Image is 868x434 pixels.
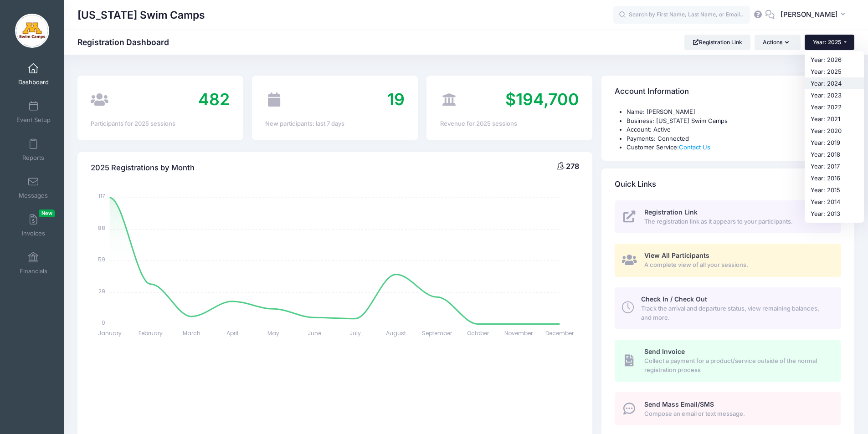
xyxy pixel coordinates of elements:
[19,192,48,199] span: Messages
[805,160,864,172] a: Year: 2017
[98,224,105,231] tspan: 88
[505,329,534,337] tspan: November
[440,119,579,128] div: Revenue for 2025 sessions
[198,89,230,109] span: 482
[349,329,361,337] tspan: July
[641,304,831,322] span: Track the arrival and departure status, view remaining balances, and more.
[755,35,800,50] button: Actions
[684,35,750,50] a: Registration Link
[805,35,854,50] button: Year: 2025
[805,184,864,196] a: Year: 2015
[644,347,685,355] span: Send Invoice
[16,116,51,124] span: Event Setup
[627,134,841,143] li: Payments: Connected
[627,117,841,126] li: Business: [US_STATE] Swim Camps
[39,209,55,217] span: New
[805,89,864,101] a: Year: 2023
[98,287,105,295] tspan: 29
[615,392,841,425] a: Send Mass Email/SMS Compose an email or text message.
[775,5,854,26] button: [PERSON_NAME]
[613,6,750,24] input: Search by First Name, Last Name, or Email...
[12,247,55,279] a: Financials
[644,260,831,270] span: A complete view of all your sessions.
[805,101,864,113] a: Year: 2022
[98,192,105,200] tspan: 117
[183,329,200,337] tspan: March
[615,200,841,234] a: Registration Link The registration link as it appears to your participants.
[386,329,406,337] tspan: August
[781,10,838,20] span: [PERSON_NAME]
[12,172,55,204] a: Messages
[12,134,55,166] a: Reports
[267,329,279,337] tspan: May
[805,125,864,137] a: Year: 2020
[813,39,841,46] span: Year: 2025
[615,287,841,329] a: Check In / Check Out Track the arrival and departure status, view remaining balances, and more.
[615,244,841,277] a: View All Participants A complete view of all your sessions.
[98,255,105,263] tspan: 59
[805,137,864,148] a: Year: 2019
[265,119,404,128] div: New participants: last 7 days
[566,162,579,171] span: 278
[139,329,163,337] tspan: February
[627,125,841,134] li: Account: Active
[805,66,864,77] a: Year: 2025
[22,230,45,237] span: Invoices
[805,113,864,125] a: Year: 2021
[644,251,709,259] span: View All Participants
[12,96,55,128] a: Event Setup
[15,14,49,48] img: Minnesota Swim Camps
[805,196,864,208] a: Year: 2014
[505,89,579,109] span: $194,700
[615,340,841,382] a: Send Invoice Collect a payment for a product/service outside of the normal registration process
[644,208,698,216] span: Registration Link
[91,119,230,128] div: Participants for 2025 sessions
[805,54,864,66] a: Year: 2026
[22,154,44,162] span: Reports
[627,107,841,117] li: Name: [PERSON_NAME]
[644,409,831,419] span: Compose an email or text message.
[467,329,489,337] tspan: October
[20,267,47,275] span: Financials
[308,329,321,337] tspan: June
[644,357,831,374] span: Collect a payment for a product/service outside of the normal registration process
[615,171,656,197] h4: Quick Links
[805,77,864,89] a: Year: 2024
[91,155,195,181] h4: 2025 Registrations by Month
[627,143,841,152] li: Customer Service:
[545,329,574,337] tspan: December
[805,148,864,160] a: Year: 2018
[12,209,55,241] a: InvoicesNew
[77,37,177,47] h1: Registration Dashboard
[18,78,49,86] span: Dashboard
[679,143,710,151] a: Contact Us
[644,217,831,226] span: The registration link as it appears to your participants.
[422,329,452,337] tspan: September
[102,319,105,327] tspan: 0
[226,329,238,337] tspan: April
[641,295,707,303] span: Check In / Check Out
[77,5,205,26] h1: [US_STATE] Swim Camps
[644,400,714,408] span: Send Mass Email/SMS
[12,58,55,90] a: Dashboard
[615,79,689,105] h4: Account Information
[805,172,864,184] a: Year: 2016
[387,89,405,109] span: 19
[805,208,864,220] a: Year: 2013
[98,329,122,337] tspan: January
